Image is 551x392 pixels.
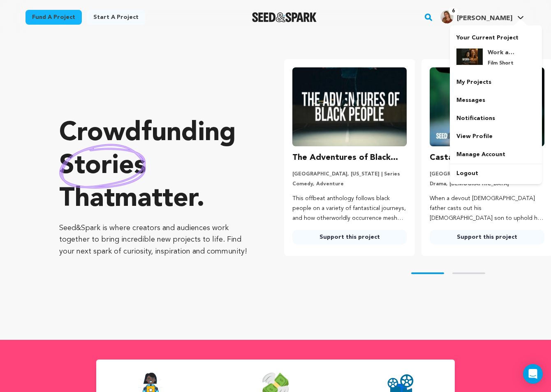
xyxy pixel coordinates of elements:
[430,194,544,223] p: When a devout [DEMOGRAPHIC_DATA] father casts out his [DEMOGRAPHIC_DATA] son to uphold his faith,...
[430,181,544,187] p: Drama, [DEMOGRAPHIC_DATA]
[450,109,542,127] a: Notifications
[440,10,512,23] div: Jackie C.'s Profile
[252,12,317,22] img: Seed&Spark Logo Dark Mode
[457,15,512,22] span: [PERSON_NAME]
[59,117,251,216] p: Crowdfunding that .
[292,230,407,244] a: Support this project
[59,144,146,189] img: hand sketched image
[523,364,543,384] div: Open Intercom Messenger
[430,171,544,178] p: [GEOGRAPHIC_DATA], [US_STATE] | Film Short
[456,48,483,65] img: e419203cfdb23ccb.png
[450,91,542,109] a: Messages
[440,10,454,23] img: 3632f05dbdede9e2.jpg
[488,48,517,57] h4: Work and Play
[430,67,544,146] img: Castaway image
[430,151,469,164] h3: Castaway
[439,9,526,26] span: Jackie C.'s Profile
[292,194,407,223] p: This offbeat anthology follows black people on a variety of fantastical journeys, and how otherwo...
[292,151,407,164] h3: The Adventures of Black People
[450,73,542,91] a: My Projects
[292,171,407,178] p: [GEOGRAPHIC_DATA], [US_STATE] | Series
[450,145,542,164] a: Manage Account
[25,10,82,25] a: Fund a project
[292,67,407,146] img: The Adventures of Black People image
[488,60,517,67] p: Film Short
[252,12,317,22] a: Seed&Spark Homepage
[87,10,145,25] a: Start a project
[450,164,542,182] a: Logout
[450,127,542,145] a: View Profile
[456,30,535,73] a: Your Current Project Work and Play Film Short
[59,222,251,258] p: Seed&Spark is where creators and audiences work together to bring incredible new projects to life...
[430,230,544,244] a: Support this project
[449,7,458,15] span: 6
[292,181,407,187] p: Comedy, Adventure
[115,186,197,212] span: matter
[456,30,535,42] p: Your Current Project
[439,9,526,23] a: Jackie C.'s Profile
